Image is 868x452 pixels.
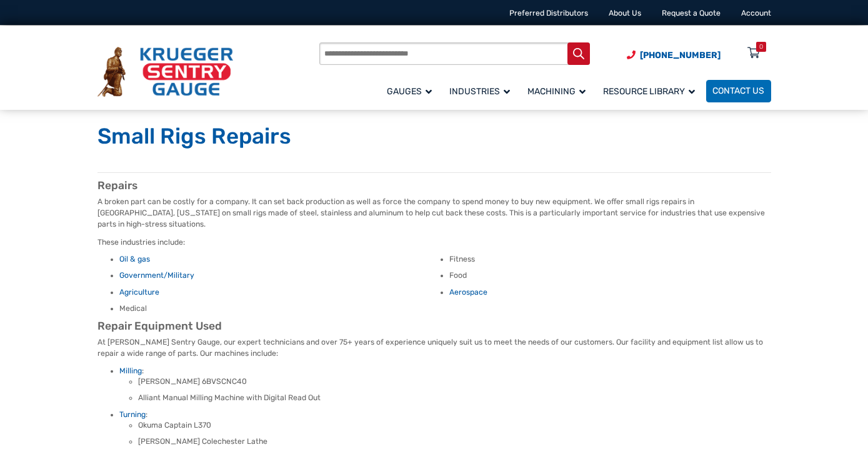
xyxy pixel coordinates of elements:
a: About Us [609,9,641,17]
span: Machining [527,86,586,97]
a: Resource Library [597,78,706,104]
a: Contact Us [706,80,771,102]
a: Turning [119,410,146,419]
li: [PERSON_NAME] 6BVSCNC40 [138,376,771,388]
a: Gauges [381,78,443,104]
h1: Small Rigs Repairs [97,123,771,150]
span: [PHONE_NUMBER] [640,50,721,61]
span: Contact Us [712,86,764,97]
img: Krueger Sentry Gauge [97,47,233,97]
a: Phone Number (920) 434-8860 [627,49,721,62]
a: Milling [119,366,142,375]
a: Agriculture [119,288,159,297]
a: Preferred Distributors [509,9,588,17]
a: Account [741,9,771,17]
span: Gauges [387,86,432,97]
a: Request a Quote [662,9,721,17]
li: : [119,366,771,404]
p: A broken part can be costly for a company. It can set back production as well as force the compan... [97,196,771,230]
span: Industries [449,86,510,97]
h2: Repair Equipment Used [97,320,771,333]
li: [PERSON_NAME] Colechester Lathe [138,436,771,448]
li: Medical [119,303,441,315]
a: Aerospace [449,288,487,297]
p: These industries include: [97,237,771,248]
a: Machining [521,78,597,104]
a: Oil & gas [119,255,150,263]
div: 0 [759,42,763,52]
li: Fitness [449,254,771,265]
p: At [PERSON_NAME] Sentry Gauge, our expert technicians and over 75+ years of experience uniquely s... [97,337,771,360]
a: Industries [443,78,521,104]
li: Alliant Manual Milling Machine with Digital Read Out [138,393,771,404]
li: Food [449,270,771,282]
span: Resource Library [603,86,695,97]
a: Government/Military [119,271,194,280]
li: Okuma Captain L370 [138,420,771,431]
h2: Repairs [97,179,771,193]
